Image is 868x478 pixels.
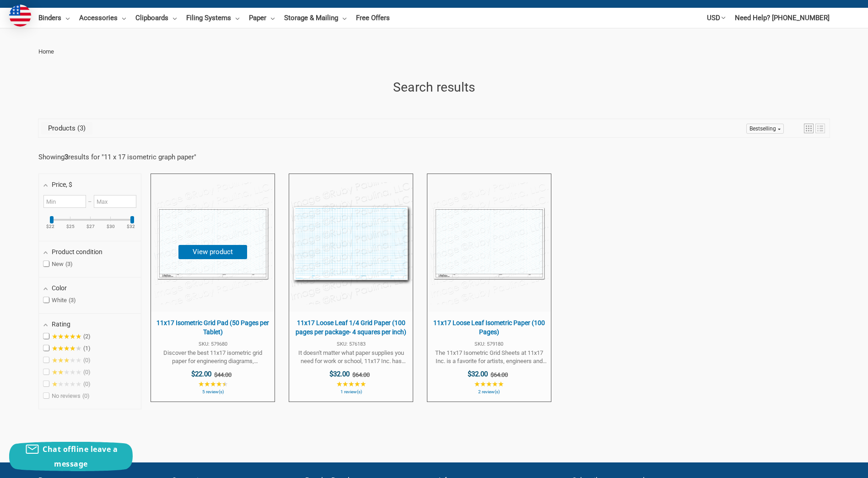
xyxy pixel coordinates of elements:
span: ★★★★★ [474,380,504,388]
span: $32.00 [468,370,488,378]
span: 2 [83,333,91,340]
span: 11x17 Loose Leaf 1/4 Grid Paper (100 pages per package- 4 squares per inch) [294,319,408,337]
a: 11 x 17 isometric graph paper [104,153,194,161]
a: 11x17 Loose Leaf Isometric Paper (100 Pages) [427,174,551,402]
a: Filing Systems [186,8,239,28]
span: 3 [65,261,73,267]
span: Price [52,181,72,188]
img: 11x17 Isometric Grid Pad (50 Pages per Tablet) [151,182,274,305]
span: 3 [69,297,76,304]
span: 0 [83,357,91,364]
span: SKU: 579680 [156,342,270,347]
ins: $22 [41,224,60,229]
span: Bestselling [749,125,776,132]
span: ★★★★★ [52,333,81,340]
button: Chat offline leave a message [9,442,133,471]
span: ★★★★★ [52,369,81,376]
button: View product [178,245,247,259]
span: New [43,261,73,268]
img: 11x17 Loose Leaf Isometric Paper (100 Pages) [428,182,550,305]
a: Binders [38,8,70,28]
span: ★★★★★ [52,345,81,352]
span: SKU: 579180 [432,342,546,347]
a: USD [707,8,725,28]
input: Maximum value [94,195,136,208]
ins: $30 [101,224,120,229]
span: ★★★★★ [52,380,81,388]
span: Color [52,284,67,292]
span: ★★★★★ [52,357,81,364]
span: White [43,297,76,304]
span: ★★★★★ [198,380,228,388]
span: $64.00 [352,371,370,378]
span: 11x17 Loose Leaf Isometric Paper (100 Pages) [432,319,546,337]
span: 0 [83,369,91,375]
img: duty and tax information for United States [9,5,31,27]
h1: Search results [38,78,830,97]
a: View grid mode [804,124,814,133]
a: Need Help? [PHONE_NUMBER] [735,8,830,28]
ins: $32 [121,224,140,229]
span: 0 [83,380,91,387]
span: 0 [82,392,90,399]
span: – [86,198,93,205]
span: 5 review(s) [156,390,270,394]
a: View list mode [815,124,825,133]
span: 1 review(s) [294,390,408,394]
span: 2 review(s) [432,390,546,394]
span: Home [38,48,54,55]
a: Storage & Mailing [284,8,346,28]
span: , $ [66,181,72,188]
b: 3 [65,153,68,161]
span: It doesn't matter what paper supplies you need for work or school, 11x17 Inc. has everything you ... [294,349,408,365]
span: 1 [83,345,91,352]
a: Accessories [79,8,126,28]
a: 11x17 Loose Leaf 1/4 Grid Paper (100 pages per package- 4 squares per inch) [289,174,413,402]
span: SKU: 576183 [294,342,408,347]
span: Product condition [52,248,102,255]
span: Discover the best 11x17 isometric grid paper for engineering diagrams, architectural drawings and... [156,349,270,365]
a: 11x17 Isometric Grid Pad (50 Pages per Tablet) [151,174,275,402]
a: Free Offers [356,8,390,28]
span: $44.00 [214,371,232,378]
span: ★★★★★ [336,380,366,388]
a: View Products Tab [41,122,92,135]
span: $22.00 [191,370,211,378]
ins: $25 [61,224,80,229]
a: Clipboards [135,8,177,28]
span: No reviews [43,392,90,400]
span: 3 [75,124,86,132]
span: Chat offline leave a message [43,444,118,469]
input: Minimum value [43,195,86,208]
span: $64.00 [491,371,508,378]
span: The 11x17 Isometric Grid Sheets at 11x17 Inc. is a favorite for artists, engineers and architects... [432,349,546,365]
a: Paper [249,8,275,28]
span: Rating [52,320,70,328]
span: $32.00 [329,370,350,378]
ins: $27 [81,224,100,229]
div: Showing results for " " [38,153,196,161]
span: 11x17 Isometric Grid Pad (50 Pages per Tablet) [156,319,270,337]
a: Sort options [746,124,784,134]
